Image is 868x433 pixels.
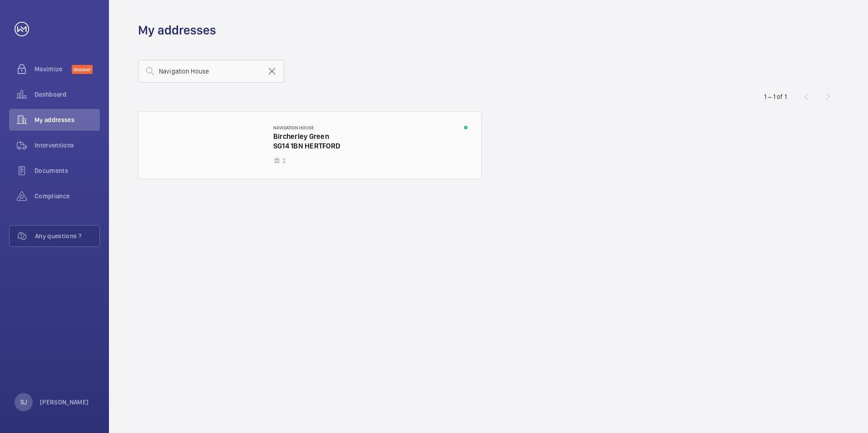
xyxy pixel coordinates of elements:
[35,192,100,201] span: Compliance
[138,22,216,39] h1: My addresses
[40,398,89,407] p: [PERSON_NAME]
[35,64,72,74] span: Maximize
[35,90,100,99] span: Dashboard
[20,398,27,407] p: SJ
[764,92,787,101] div: 1 – 1 of 1
[35,115,100,124] span: My addresses
[35,166,100,175] span: Documents
[72,65,93,74] span: Discover
[138,60,284,83] input: Search by address
[35,231,99,241] span: Any questions ?
[35,141,100,150] span: Interventions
